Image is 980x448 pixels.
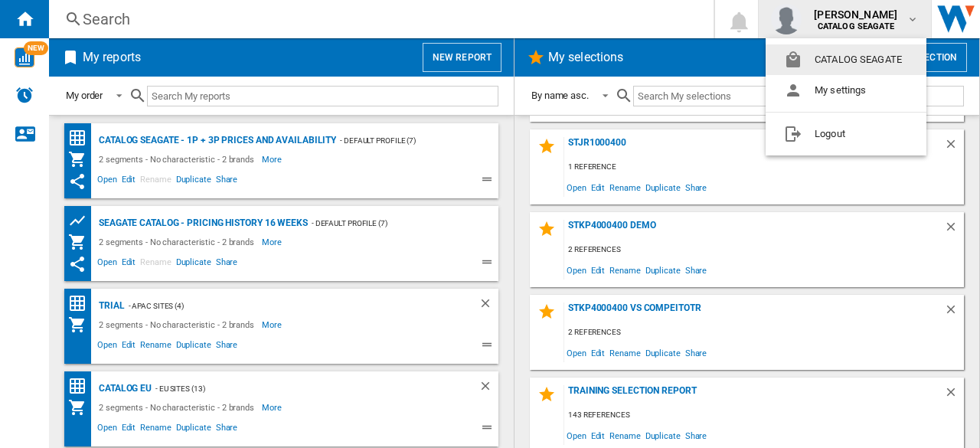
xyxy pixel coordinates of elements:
button: My settings [766,75,926,106]
button: CATALOG SEAGATE [766,44,926,75]
button: Logout [766,119,926,149]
